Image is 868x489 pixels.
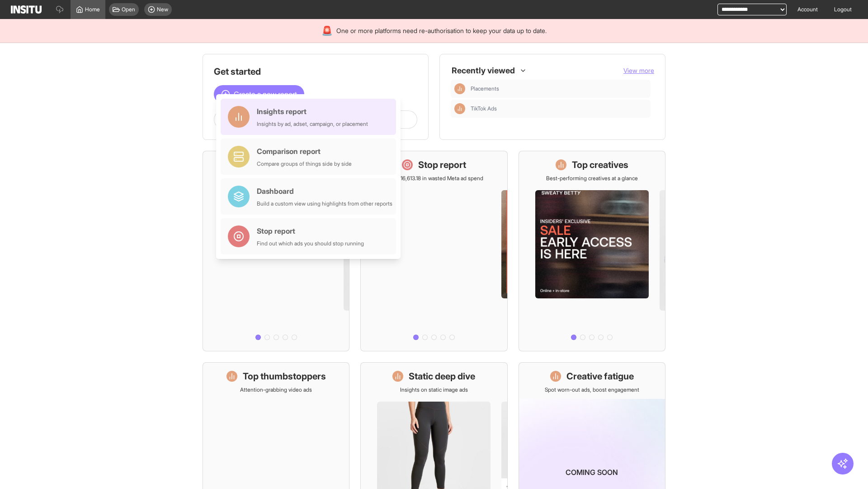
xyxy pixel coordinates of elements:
span: New [157,6,168,13]
div: Dashboard [257,186,392,197]
div: Build a custom view using highlights from other reports [257,200,392,207]
div: Insights report [257,106,368,117]
p: Save £16,613.18 in wasted Meta ad spend [384,175,483,182]
span: TikTok Ads [471,105,647,112]
div: Comparison report [257,146,352,157]
p: Attention-grabbing video ads [240,386,312,393]
div: Insights [454,103,465,114]
span: Home [85,6,100,13]
h1: Top thumbstoppers [243,370,326,383]
span: View more [623,67,654,74]
a: Top creativesBest-performing creatives at a glance [519,151,665,351]
button: View more [623,66,654,75]
div: Insights by ad, adset, campaign, or placement [257,120,368,128]
img: Logo [11,5,42,14]
button: Create a new report [214,85,304,103]
div: 🚨 [321,24,333,37]
span: Placements [471,85,499,92]
div: Compare groups of things side by side [257,160,352,168]
div: Insights [454,83,465,94]
div: Stop report [257,225,364,236]
span: One or more platforms need re-authorisation to keep your data up to date. [336,26,547,35]
p: Best-performing creatives at a glance [546,175,638,182]
span: Create a new report [234,89,297,100]
h1: Stop report [418,158,466,171]
h1: Static deep dive [409,370,475,383]
a: Stop reportSave £16,613.18 in wasted Meta ad spend [360,151,507,351]
p: Insights on static image ads [400,386,468,393]
h1: Get started [214,65,417,78]
a: What's live nowSee all active ads instantly [203,151,349,351]
div: Find out which ads you should stop running [257,240,364,247]
span: Open [122,6,135,13]
span: TikTok Ads [471,105,497,112]
span: Placements [471,85,647,92]
h1: Top creatives [572,158,628,171]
